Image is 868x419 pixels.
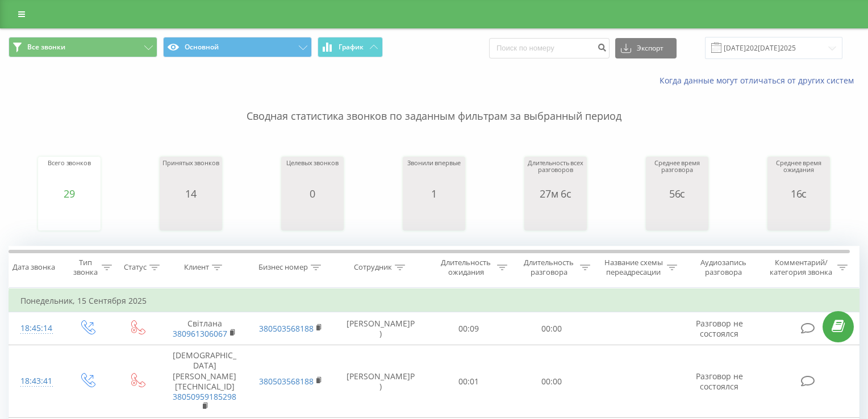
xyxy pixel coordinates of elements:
[339,43,364,51] span: График
[407,188,460,199] div: 1
[334,312,427,345] td: [PERSON_NAME]P)
[427,345,510,418] td: 00:01
[407,160,460,188] div: Звонили впервые
[173,391,236,402] a: 38050959185298
[258,263,308,273] div: Бизнес номер
[9,37,157,57] button: Все звонки
[173,328,227,339] a: 380961306067
[259,323,314,334] a: 380503568188
[27,43,65,52] span: Все звонки
[690,258,756,277] div: Аудиозапись разговора
[696,318,743,339] span: Разговор не состоялся
[660,75,859,86] a: Когда данные могут отличаться от других систем
[286,188,338,199] div: 0
[770,188,827,199] div: 16с
[649,160,706,188] div: Среднее время разговора
[161,345,248,418] td: [DEMOGRAPHIC_DATA][PERSON_NAME][TECHNICAL_ID]
[162,160,219,188] div: Принятых звонков
[163,37,312,57] button: Основной
[649,188,706,199] div: 56с
[9,290,859,312] td: Понедельник, 15 Сентября 2025
[48,188,91,199] div: 29
[615,38,677,58] button: Экспорт
[162,188,219,199] div: 14
[12,263,55,273] div: Дата звонка
[770,160,827,188] div: Среднее время ожидания
[72,258,99,277] div: Тип звонка
[520,258,577,277] div: Длительность разговора
[318,37,383,57] button: График
[184,263,209,273] div: Клиент
[161,312,248,345] td: Світлана
[354,263,392,273] div: Сотрудник
[510,312,593,345] td: 00:00
[527,188,584,199] div: 27м 6с
[437,258,494,277] div: Длительность ожидания
[286,160,338,188] div: Целевых звонков
[427,312,510,345] td: 00:09
[603,258,663,277] div: Название схемы переадресации
[124,263,147,273] div: Статус
[259,376,314,387] a: 380503568188
[334,345,427,418] td: [PERSON_NAME]P)
[696,371,743,392] span: Разговор не состоялся
[20,317,51,340] div: 18:45:14
[9,86,859,124] p: Сводная статистика звонков по заданным фильтрам за выбранный период
[768,258,834,277] div: Комментарий/категория звонка
[510,345,593,418] td: 00:00
[489,38,610,58] input: Поиск по номеру
[527,160,584,188] div: Длительность всех разговоров
[48,160,91,188] div: Всего звонков
[20,370,51,392] div: 18:43:41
